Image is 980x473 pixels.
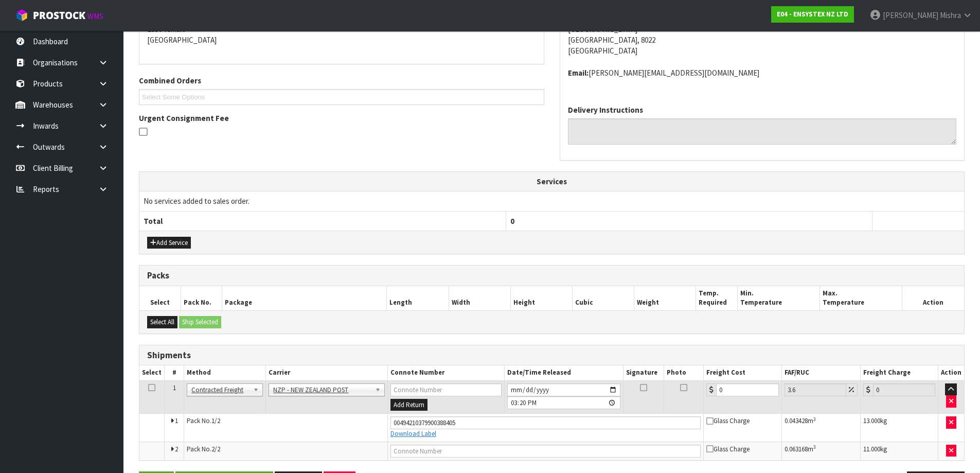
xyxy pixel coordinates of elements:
[860,442,938,460] td: kg
[634,286,696,310] th: Weight
[15,9,28,22] img: cube-alt.png
[211,445,220,453] span: 2/2
[781,414,860,442] td: m
[781,442,860,460] td: m
[883,10,938,20] span: [PERSON_NAME]
[147,316,177,328] button: Select All
[184,442,388,460] td: Pack No.
[139,365,165,380] th: Select
[510,216,514,226] span: 0
[504,365,623,380] th: Date/Time Released
[623,365,664,380] th: Signature
[390,445,701,458] input: Connote Number
[704,365,781,380] th: Freight Cost
[387,286,449,310] th: Length
[813,444,816,450] sup: 3
[179,316,221,328] button: Ship Selected
[568,104,643,115] label: Delivery Instructions
[568,67,957,78] address: [PERSON_NAME][EMAIL_ADDRESS][DOMAIN_NAME]
[181,286,222,310] th: Pack No.
[390,383,502,396] input: Connote Number
[139,172,964,191] th: Services
[785,445,808,453] span: 0.063168
[860,414,938,442] td: kg
[819,286,902,310] th: Max. Temperature
[173,383,176,392] span: 1
[771,6,854,23] a: E04 - ENSYSTEX NZ LTD
[139,75,201,86] label: Combined Orders
[147,237,191,249] button: Add Service
[873,383,935,396] input: Freight Charge
[813,416,816,423] sup: 3
[175,416,178,425] span: 1
[390,416,701,429] input: Connote Number
[781,365,860,380] th: FAF/RUC
[573,286,634,310] th: Cubic
[175,445,178,453] span: 2
[273,384,370,396] span: NZP - NEW ZEALAND POST
[664,365,703,380] th: Photo
[33,9,85,22] span: ProStock
[147,351,956,360] h3: Shipments
[863,416,880,425] span: 13.000
[863,445,880,453] span: 11.000
[184,365,266,380] th: Method
[696,286,737,310] th: Temp. Required
[139,191,964,211] td: No services added to sales order.
[211,416,220,425] span: 1/2
[940,10,961,20] span: Mishra
[938,365,964,380] th: Action
[785,383,846,396] input: Freight Adjustment
[777,10,848,19] strong: E04 - ENSYSTEX NZ LTD
[266,365,387,380] th: Carrier
[165,365,184,380] th: #
[716,383,778,396] input: Freight Cost
[147,271,956,281] h3: Packs
[139,211,506,231] th: Total
[706,445,750,453] span: Glass Charge
[785,416,808,425] span: 0.043428
[860,365,938,380] th: Freight Charge
[390,429,436,438] a: Download Label
[390,399,427,411] button: Add Return
[87,11,103,21] small: WMS
[222,286,387,310] th: Package
[139,286,181,310] th: Select
[510,286,572,310] th: Height
[902,286,964,310] th: Action
[139,113,229,124] label: Urgent Consignment Fee
[706,416,750,425] span: Glass Charge
[737,286,819,310] th: Min. Temperature
[568,68,589,78] strong: email
[184,414,388,442] td: Pack No.
[387,365,504,380] th: Connote Number
[449,286,510,310] th: Width
[191,384,249,396] span: Contracted Freight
